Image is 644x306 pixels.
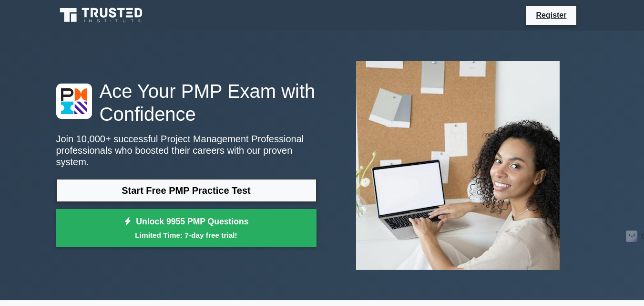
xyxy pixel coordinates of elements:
[530,9,572,21] a: Register
[56,209,317,247] a: Unlock 9955 PMP QuestionsLimited Time: 7-day free trial!
[56,179,317,202] a: Start Free PMP Practice Test
[56,133,317,168] p: Join 10,000+ successful Project Management Professional professionals who boosted their careers w...
[68,230,305,241] small: Limited Time: 7-day free trial!
[56,80,317,126] h1: Ace Your PMP Exam with Confidence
